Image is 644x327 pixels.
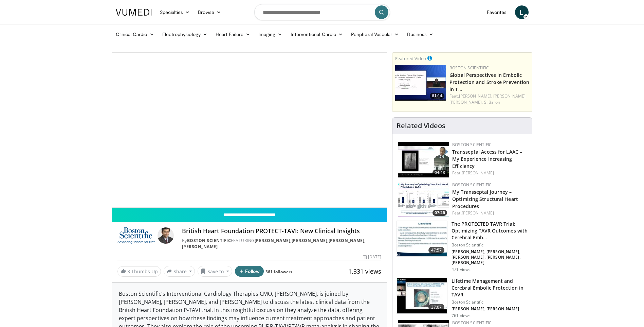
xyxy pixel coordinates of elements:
a: [PERSON_NAME] [329,238,365,243]
a: [PERSON_NAME] [182,244,218,249]
a: Imaging [254,28,287,41]
a: 47:57 The PROTECTED TAVR Trial: Optimizing TAVR Outcomes with Cerebral Emb… Boston Scientific [PE... [397,221,528,272]
a: L [515,5,529,19]
img: 9db7bd66-738f-4d3f-a0b5-27ddb07fc2ff.150x105_q85_crop-smart_upscale.jpg [398,182,449,218]
a: [PERSON_NAME], [459,93,492,99]
a: Clinical Cardio [112,28,158,41]
p: Boston Scientific [452,242,528,248]
a: Global Perspectives in Embolic Protection and Stroke Prevention in T… [449,72,529,92]
a: Boston Scientific [452,182,492,188]
a: Transseptal Access for LAAC – My Experience Increasing Efficiency [452,149,522,169]
h3: The PROTECTED TAVR Trial: Optimizing TAVR Outcomes with Cerebral Emb… [452,221,528,241]
a: Boston Scientific [452,320,492,326]
p: 761 views [452,313,471,319]
a: 3 Thumbs Up [117,266,161,277]
button: Save to [198,266,232,277]
small: Featured Video [395,55,426,62]
p: [PERSON_NAME], [PERSON_NAME], [PERSON_NAME], [PERSON_NAME], [PERSON_NAME] [452,249,528,265]
a: Boston Scientific [187,238,231,243]
a: Browse [194,5,225,19]
a: Specialties [156,5,194,19]
span: 61:14 [430,93,444,99]
h4: Related Videos [397,122,445,130]
button: Follow [235,266,264,277]
a: 04:43 [398,142,449,177]
a: [PERSON_NAME] [462,210,494,216]
img: Avatar [158,227,174,244]
div: Feat. [452,170,527,176]
p: Boston Scientific [452,299,528,305]
div: Feat. [449,93,529,105]
a: [PERSON_NAME], [449,99,483,105]
button: Share [164,266,195,277]
span: 37:07 [428,304,445,311]
a: 361 followers [265,269,292,275]
div: By FEATURING , , , [182,238,381,250]
a: Heart Failure [211,28,254,41]
h3: Lifetime Management and Cerebral Embolic Protection in TAVR [452,278,528,298]
div: Feat. [452,210,527,216]
h4: British Heart Foundation PROTECT-TAVI: New Clinical Insights [182,227,381,235]
a: Peripheral Vascular [347,28,403,41]
a: Boston Scientific [449,65,489,71]
p: [PERSON_NAME], [PERSON_NAME] [452,306,528,312]
a: My Transseptal Journey – Optimizing Structural Heart Procedures [452,189,518,209]
a: S. Baron [484,99,500,105]
span: 47:57 [428,247,445,254]
a: Boston Scientific [452,142,492,148]
a: [PERSON_NAME] [255,238,291,243]
img: Boston Scientific [117,227,155,244]
a: [PERSON_NAME] [292,238,328,243]
a: 37:07 Lifetime Management and Cerebral Embolic Protection in TAVR Boston Scientific [PERSON_NAME]... [397,278,528,319]
span: 1,331 views [348,267,381,275]
a: [PERSON_NAME], [493,93,527,99]
div: [DATE] [363,254,381,260]
a: Electrophysiology [158,28,211,41]
img: ec78f057-4336-49b7-ac94-8fd59e78c92a.150x105_q85_crop-smart_upscale.jpg [395,65,446,101]
img: 33ec2b02-5695-4293-a78c-35b4639014b0.150x105_q85_crop-smart_upscale.jpg [397,278,447,313]
p: 471 views [452,267,471,272]
video-js: Video Player [112,53,387,208]
a: Business [403,28,438,41]
a: Interventional Cardio [287,28,347,41]
img: 6a6cd68b-42bd-4338-ba7c-f99ee97691b8.150x105_q85_crop-smart_upscale.jpg [398,142,449,177]
span: 07:26 [433,210,447,216]
a: 07:26 [398,182,449,218]
a: 61:14 [395,65,446,101]
img: VuMedi Logo [116,9,152,16]
span: 3 [127,268,130,275]
a: [PERSON_NAME] [462,170,494,176]
a: Favorites [483,5,511,19]
input: Search topics, interventions [254,4,390,20]
img: 1dcca77b-100e-46f0-9068-43d323fb0ab6.150x105_q85_crop-smart_upscale.jpg [397,221,447,256]
span: 04:43 [433,170,447,176]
